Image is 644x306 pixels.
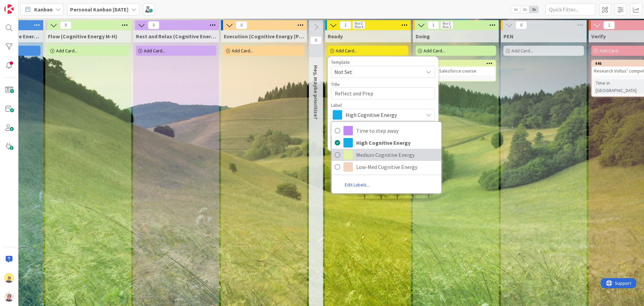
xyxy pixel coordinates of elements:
span: Add Card... [336,48,357,54]
div: Complete Salesforce course [416,67,495,75]
img: avatar [4,292,14,302]
img: Visit kanbanzone.com [4,4,14,14]
span: Hey, maybe prioritize? [313,65,319,120]
a: 448Complete Salesforce course [416,60,496,82]
b: Personal Kanban [DATE] [70,6,128,13]
span: Not Set [334,68,418,76]
a: Low-Med Cognitive Energy [331,161,441,173]
span: Time to step away [356,126,438,136]
label: Title [331,81,340,87]
a: Time to step away [331,125,441,137]
a: High Cognitive Energy [331,137,441,149]
span: Medium Cognitive Energy [356,150,438,160]
div: Max 2 [442,25,451,29]
input: Quick Filter... [545,3,596,15]
span: Rest and Relax (Cognitive Energy L) [136,33,216,40]
span: 3x [529,6,538,13]
span: Ready [328,33,343,40]
div: 448 [416,60,495,67]
span: Add Card... [232,48,253,54]
span: 0 [516,21,527,29]
span: 1x [511,6,520,13]
a: Medium Cognitive Energy [331,149,441,161]
span: 0 [148,21,159,29]
span: Label [331,103,342,107]
div: Max 4 [355,25,363,29]
span: Support [14,1,31,9]
span: 2x [520,6,529,13]
span: 1 [428,21,439,29]
div: Min 0 [355,22,363,25]
span: PEN [503,33,514,40]
span: Add Card... [512,48,533,54]
span: Verify [591,33,606,40]
span: Add Card... [144,48,165,54]
span: Add Card... [56,48,77,54]
span: Template [331,60,350,64]
span: High Cognitive Energy [356,138,438,148]
span: Doing [416,33,430,40]
span: 0 [60,21,71,29]
span: Kanban [34,5,53,13]
span: Add Card... [599,48,621,54]
span: Flow (Cognitive Energy M-H) [48,33,117,40]
span: Execution (Cognitive Energy L-M) [224,33,304,40]
img: JW [4,273,14,283]
div: Min 0 [442,22,450,25]
div: 448 [419,61,495,66]
span: High Cognitive Energy [345,110,420,120]
span: Low-Med Cognitive Energy [356,162,438,172]
a: Edit Labels... [331,179,383,191]
textarea: Reflect and Prep [331,87,435,99]
span: Add Card... [424,48,445,54]
span: 0 [310,36,322,44]
div: 448Complete Salesforce course [416,60,495,75]
span: 0 [236,21,247,29]
span: 1 [340,21,351,29]
span: 1 [603,21,615,29]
